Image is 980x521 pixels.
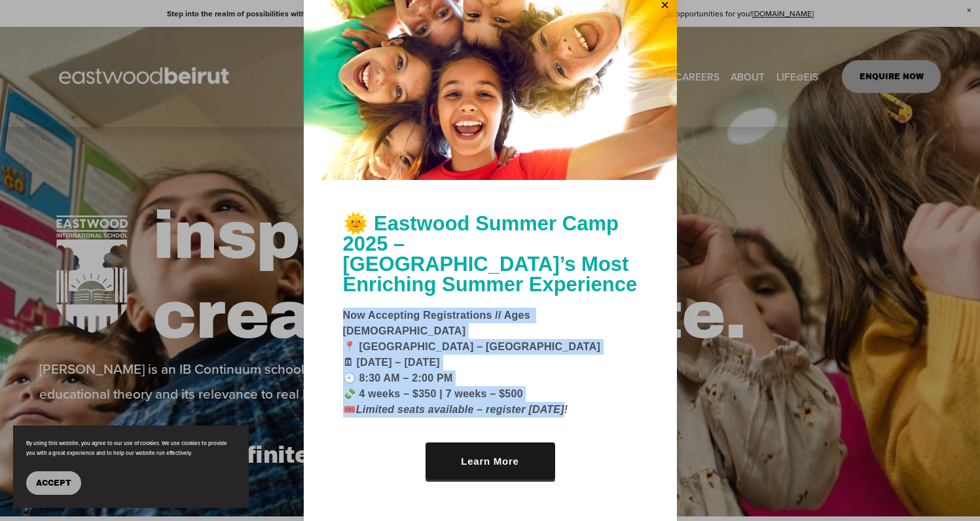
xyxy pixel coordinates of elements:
strong: Now Accepting Registrations // Ages [DEMOGRAPHIC_DATA] 📍 [GEOGRAPHIC_DATA] – [GEOGRAPHIC_DATA] 🗓 ... [343,310,601,415]
a: Learn More [426,442,555,480]
button: Accept [26,471,81,495]
h1: 🌞 Eastwood Summer Camp 2025 – [GEOGRAPHIC_DATA]’s Most Enriching Summer Experience [343,213,638,295]
p: By using this website, you agree to our use of cookies. We use cookies to provide you with a grea... [26,439,236,458]
section: Cookie banner [13,425,249,508]
span: Accept [36,478,71,488]
em: Limited seats available – register [DATE]! [356,404,568,415]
